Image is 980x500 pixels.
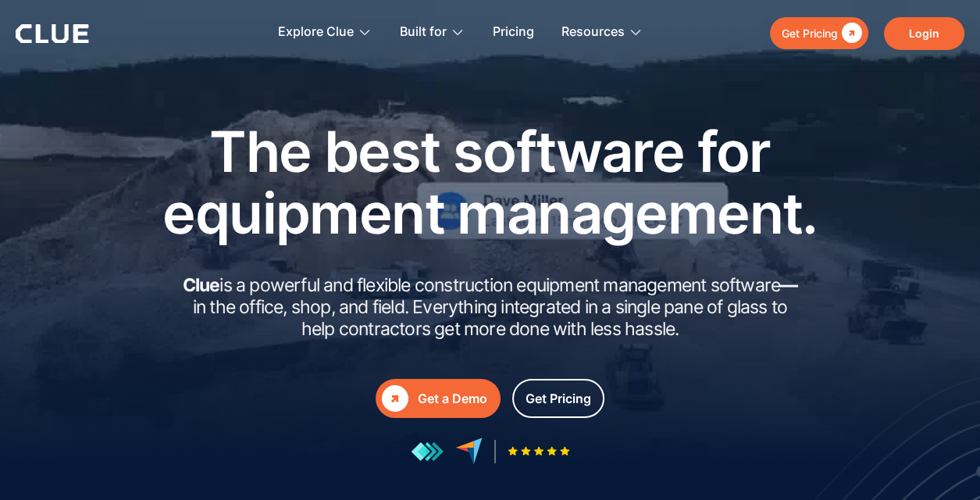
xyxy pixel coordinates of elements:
[492,8,533,57] a: Pricing
[139,120,842,244] h1: The best software for equipment management.
[455,437,483,465] img: reviews at capterra
[183,274,220,296] strong: Clue
[770,17,868,49] a: Get Pricing
[561,8,643,57] div: Resources
[382,385,408,412] div: 
[508,446,570,456] img: Five-star rating icon
[780,274,797,296] strong: —
[277,8,353,57] div: Explore Clue
[699,281,980,500] iframe: Chat Widget
[782,23,838,43] div: Get Pricing
[376,379,501,418] a: Get a Demo
[178,275,803,340] h2: is a powerful and flexible construction equipment management software in the office, shop, and fi...
[526,389,591,409] div: Get Pricing
[399,8,446,57] div: Built for
[418,389,487,409] div: Get a Demo
[512,379,604,418] a: Get Pricing
[399,8,465,57] div: Built for
[884,17,964,50] a: Login
[277,8,372,57] div: Explore Clue
[411,441,444,462] img: reviews at getapp
[838,23,862,43] div: 
[561,8,624,57] div: Resources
